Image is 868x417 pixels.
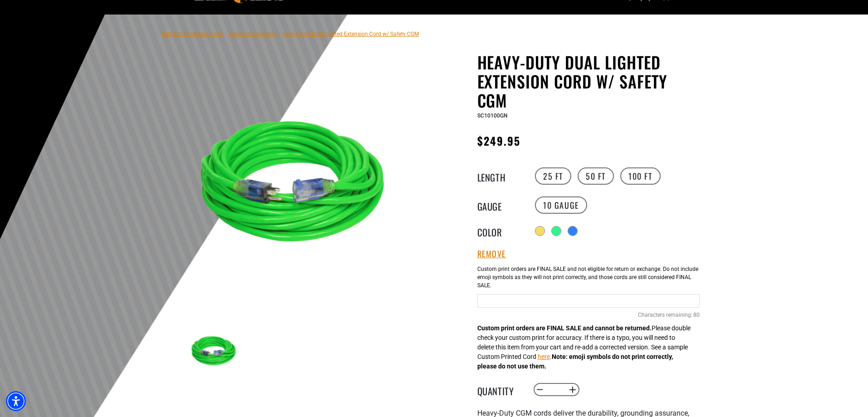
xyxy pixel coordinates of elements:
[225,31,227,37] span: ›
[189,325,241,378] img: green
[620,167,661,185] label: 100 FT
[477,53,700,110] h1: Heavy-Duty Dual Lighted Extension Cord w/ Safety CGM
[189,76,407,294] img: green
[538,352,550,362] button: here
[638,312,692,318] span: Characters remaining:
[693,311,700,319] span: 80
[477,353,673,370] strong: Note: emoji symbols do not print correctly, please do not use them.
[477,384,523,396] label: Quantity
[477,113,508,119] span: SC10100GN
[279,31,280,37] span: ›
[282,31,419,37] span: Heavy-Duty Dual Lighted Extension Cord w/ Safety CGM
[162,31,223,37] a: Bad Ass Extension Cords
[6,391,26,411] div: Accessibility Menu
[477,132,521,149] span: $249.95
[162,28,419,39] nav: breadcrumbs
[477,170,523,182] legend: Length
[535,196,587,214] label: 10 Gauge
[477,249,506,259] button: Remove
[477,225,523,237] legend: Color
[229,31,277,37] a: Return to Collection
[578,167,614,185] label: 50 FT
[535,167,571,185] label: 25 FT
[477,199,523,211] legend: Gauge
